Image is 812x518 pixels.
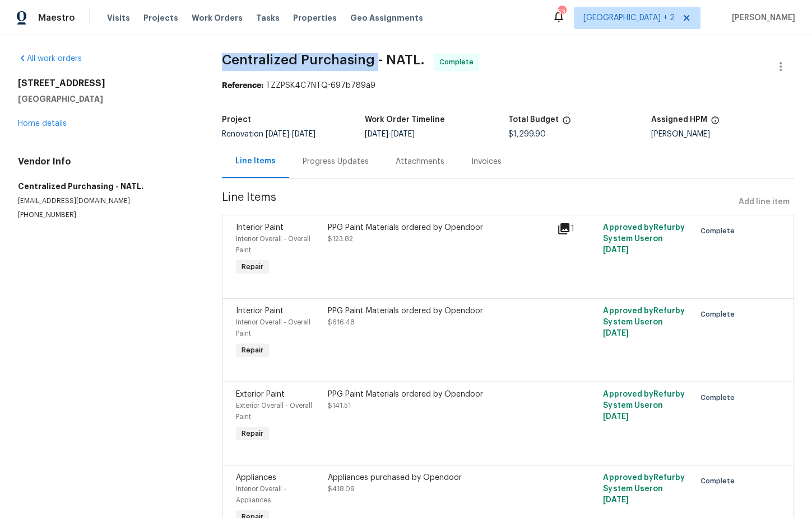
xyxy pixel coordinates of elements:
span: Complete [700,475,739,487]
div: Line Items [235,156,276,167]
div: PPG Paint Materials ordered by Opendoor [328,389,551,400]
span: Appliances [236,474,276,482]
div: 1 [557,222,596,236]
div: 53 [558,7,565,18]
span: $418.09 [328,486,355,492]
span: Interior Overall - Overall Paint [236,319,310,337]
span: Complete [700,309,739,320]
p: [PHONE_NUMBER] [18,210,195,220]
span: [DATE] [266,130,289,138]
span: Projects [143,12,178,23]
span: Interior Paint [236,307,284,315]
h4: Vendor Info [18,156,195,167]
span: Maestro [38,12,75,23]
span: Centralized Purchasing - NATL. [222,53,425,67]
span: Interior Overall - Overall Paint [236,236,310,253]
span: Complete [439,56,478,68]
span: [DATE] [603,496,628,504]
div: Attachments [396,156,444,167]
span: $616.48 [328,319,355,326]
a: All work orders [18,55,82,63]
span: Exterior Paint [236,390,285,398]
div: Progress Updates [303,156,369,167]
span: [DATE] [391,130,415,138]
span: Repair [237,345,268,356]
b: Reference: [222,82,263,90]
span: [GEOGRAPHIC_DATA] + 2 [583,12,675,23]
span: $123.82 [328,236,353,242]
span: Work Orders [192,12,243,23]
h5: Project [222,116,251,124]
span: Repair [237,261,268,272]
span: Complete [700,225,739,237]
span: Approved by Refurby System User on [603,474,684,504]
span: Interior Overall - Appliances [236,486,286,503]
span: Visits [107,12,130,23]
span: $1,299.90 [508,130,546,138]
span: Renovation [222,130,315,138]
span: The hpm assigned to this work order. [711,116,720,130]
div: Appliances purchased by Opendoor [328,472,551,483]
span: [DATE] [603,246,628,254]
h5: Total Budget [508,116,559,124]
span: Line Items [222,192,734,213]
p: [EMAIL_ADDRESS][DOMAIN_NAME] [18,196,195,206]
span: Approved by Refurby System User on [603,224,684,254]
div: TZZPSK4C7NTQ-697b789a9 [222,80,794,91]
span: - [266,130,315,138]
span: [DATE] [292,130,315,138]
span: Approved by Refurby System User on [603,390,684,421]
h5: [GEOGRAPHIC_DATA] [18,93,195,105]
div: PPG Paint Materials ordered by Opendoor [328,222,551,233]
span: Exterior Overall - Overall Paint [236,402,312,420]
span: Geo Assignments [350,12,423,23]
span: Properties [293,12,337,23]
span: $141.51 [328,402,351,409]
h2: [STREET_ADDRESS] [18,78,195,89]
h5: Assigned HPM [651,116,707,124]
div: Invoices [471,156,502,167]
div: [PERSON_NAME] [651,130,794,138]
span: The total cost of line items that have been proposed by Opendoor. This sum includes line items th... [562,116,571,130]
span: Tasks [256,14,280,22]
span: Repair [237,428,268,439]
a: Home details [18,120,67,128]
div: PPG Paint Materials ordered by Opendoor [328,305,551,317]
span: Interior Paint [236,224,284,232]
span: [PERSON_NAME] [727,12,795,23]
span: [DATE] [603,413,628,421]
span: [DATE] [603,329,628,337]
h5: Centralized Purchasing - NATL. [18,181,195,192]
span: [DATE] [365,130,388,138]
h5: Work Order Timeline [365,116,445,124]
span: Complete [700,392,739,403]
span: Approved by Refurby System User on [603,307,684,337]
span: - [365,130,415,138]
